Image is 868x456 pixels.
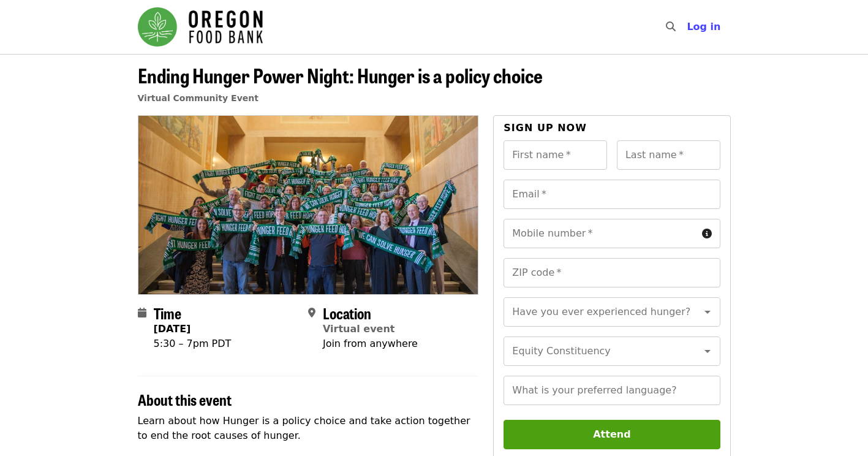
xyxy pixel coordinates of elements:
span: Join from anywhere [323,338,418,349]
strong: [DATE] [154,323,191,335]
a: Virtual Community Event [138,93,259,103]
div: 5:30 – 7pm PDT [154,336,232,351]
i: search icon [666,21,676,32]
button: Open [699,343,716,360]
input: Search [683,12,693,42]
input: ZIP code [504,258,720,287]
span: Log in [687,21,720,32]
input: Last name [617,140,720,170]
span: Time [154,302,181,324]
i: circle-info icon [702,228,712,240]
a: Virtual event [323,323,395,335]
button: Open [699,303,716,321]
input: What is your preferred language? [504,376,720,405]
p: Learn about how Hunger is a policy choice and take action together to end the root causes of hunger. [138,414,479,443]
span: Location [323,302,371,324]
span: Sign up now [504,122,587,134]
img: Ending Hunger Power Night: Hunger is a policy choice organized by Oregon Food Bank [138,116,478,294]
button: Log in [677,15,730,39]
input: First name [504,140,607,170]
img: Oregon Food Bank - Home [138,7,263,47]
i: calendar icon [138,307,146,319]
input: Email [504,180,720,209]
button: Attend [504,420,720,449]
input: Mobile number [504,219,696,248]
span: Ending Hunger Power Night: Hunger is a policy choice [138,61,543,89]
i: map-marker-alt icon [308,307,315,319]
span: About this event [138,389,232,410]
